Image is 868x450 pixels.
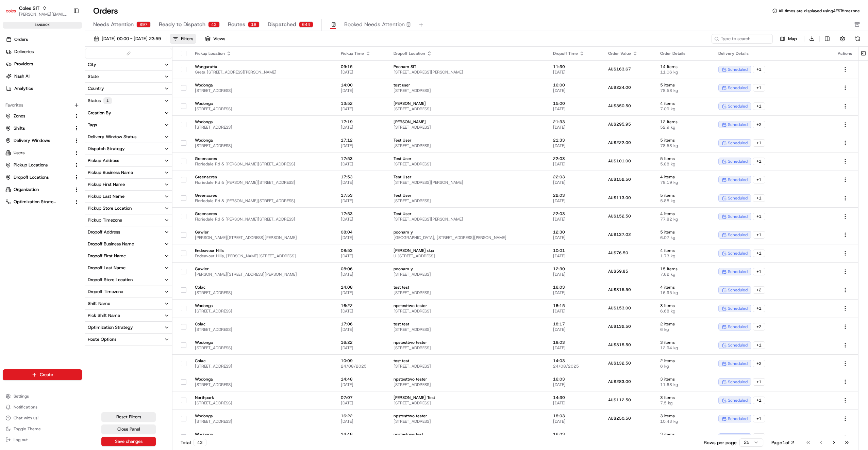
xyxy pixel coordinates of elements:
[553,125,597,130] span: [DATE]
[93,5,118,16] h1: Orders
[341,143,383,148] span: [DATE]
[88,301,110,307] div: Shift Name
[5,187,71,193] a: Organization
[394,198,542,204] span: [STREET_ADDRESS]
[728,214,748,219] span: scheduled
[394,64,542,69] span: Poonam SIT
[3,123,82,134] button: Shifts
[728,140,748,146] span: scheduled
[14,174,49,180] span: Dropoff Locations
[341,229,383,235] span: 08:04
[394,82,542,88] span: test user
[660,216,707,222] span: 77.82 kg
[553,198,597,204] span: [DATE]
[101,437,156,446] button: Save changes
[608,122,631,127] span: AU$295.95
[728,103,748,109] span: scheduled
[660,266,707,272] span: 15 items
[5,162,71,168] a: Pickup Locations
[553,161,597,167] span: [DATE]
[660,125,707,130] span: 52.9 kg
[728,85,748,91] span: scheduled
[341,161,383,167] span: [DATE]
[728,122,748,127] span: scheduled
[660,106,707,112] span: 7.09 kg
[553,64,597,69] span: 11:30
[341,235,383,240] span: [DATE]
[728,177,748,182] span: scheduled
[88,336,116,342] div: Route Options
[753,102,765,110] div: + 1
[195,198,330,204] span: Floriedale Rd & [PERSON_NAME][STREET_ADDRESS]
[728,67,748,72] span: scheduled
[7,27,124,38] p: Welcome 👋
[40,372,53,378] span: Create
[341,216,383,222] span: [DATE]
[394,193,542,198] span: Test User
[394,248,542,253] span: [PERSON_NAME] dup
[553,119,597,125] span: 21:33
[195,125,330,130] span: [STREET_ADDRESS]
[3,369,82,380] button: Create
[341,211,383,216] span: 17:53
[3,59,85,69] a: Providers
[88,110,111,116] div: Creation By
[19,5,39,12] button: Coles SIT
[3,184,82,195] button: Organization
[14,150,24,156] span: Users
[85,322,172,333] button: Optimization Strategy
[5,125,71,131] a: Shifts
[394,211,542,216] span: Test User
[553,101,597,106] span: 15:00
[394,156,542,161] span: Test User
[7,65,19,77] img: 1736555255976-a54dd68f-1ca7-489b-9aae-adbdc363a1c4
[341,88,383,93] span: [DATE]
[853,34,863,44] button: Refresh
[660,143,707,148] span: 78.58 kg
[195,235,330,240] span: [PERSON_NAME][STREET_ADDRESS][PERSON_NAME]
[195,64,330,69] span: Wangaratta
[553,143,597,148] span: [DATE]
[341,266,383,272] span: 08:06
[608,85,631,90] span: AU$224.00
[608,66,631,72] span: AU$163.67
[341,198,383,204] span: [DATE]
[85,226,172,238] button: Dropoff Address
[394,119,542,125] span: [PERSON_NAME]
[85,274,172,286] button: Dropoff Store Location
[394,229,542,235] span: poonam y
[553,248,597,253] span: 10:01
[660,253,707,259] span: 1.73 kg
[85,214,172,226] button: Pickup Timezone
[228,20,245,29] span: Routes
[85,131,172,143] button: Delivery Window Status
[195,88,330,93] span: [STREET_ADDRESS]
[88,146,125,152] div: Dispatch Strategy
[14,98,52,105] span: Knowledge Base
[208,21,220,28] div: 43
[660,82,707,88] span: 5 items
[553,138,597,143] span: 21:33
[3,71,85,82] a: Nash AI
[85,191,172,202] button: Pickup Last Name
[608,195,631,200] span: AU$113.00
[181,36,193,42] div: Filters
[753,194,765,202] div: + 1
[14,138,50,144] span: Delivery Windows
[88,97,112,104] div: Status
[394,88,542,93] span: [STREET_ADDRESS]
[660,193,707,198] span: 5 items
[23,71,86,77] div: We're available if you need us!
[553,193,597,198] span: 22:03
[553,88,597,93] span: [DATE]
[341,119,383,125] span: 17:19
[248,21,260,28] div: 18
[195,193,330,198] span: Greenacres
[553,253,597,259] span: [DATE]
[660,69,707,75] span: 11.06 kg
[753,268,765,275] div: + 1
[14,426,41,432] span: Toggle Theme
[344,20,405,29] span: Booked Needs Attention
[85,286,172,298] button: Dropoff Timezone
[85,59,172,70] button: City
